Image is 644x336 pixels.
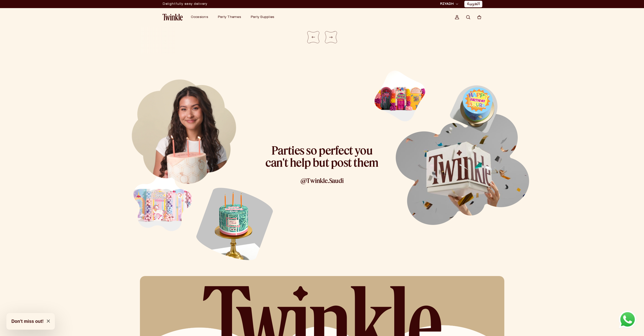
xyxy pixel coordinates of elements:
[251,16,274,19] span: Party Supplies
[191,15,208,19] a: Occasions
[191,16,208,19] span: Occasions
[301,177,344,184] a: @Twinkle.Saudi
[188,12,215,22] summary: Occasions
[440,2,454,6] span: RIYADH
[163,0,207,8] div: Announcement
[248,12,281,22] summary: Party Supplies
[162,14,183,20] img: Twinkle
[307,31,319,43] div: Previous slide
[129,169,195,234] img: istafeed image 2
[439,2,460,7] button: RIYADH
[449,79,504,134] img: istafeed image 5
[193,182,276,266] img: istafeed image 3
[125,72,243,191] img: istafeed image 1
[367,64,432,129] img: istafeed image 4
[388,106,536,232] img: istafeed image 6
[264,144,380,169] h3: Parties so perfect you can't help but post them
[463,12,474,23] summary: Search
[325,31,337,43] div: Next slide
[251,15,274,19] a: Party Supplies
[218,16,241,19] span: Party Themes
[218,15,241,19] a: Party Themes
[467,2,480,7] a: العربية
[215,12,248,22] summary: Party Themes
[163,0,207,8] p: Delightfully easy delivery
